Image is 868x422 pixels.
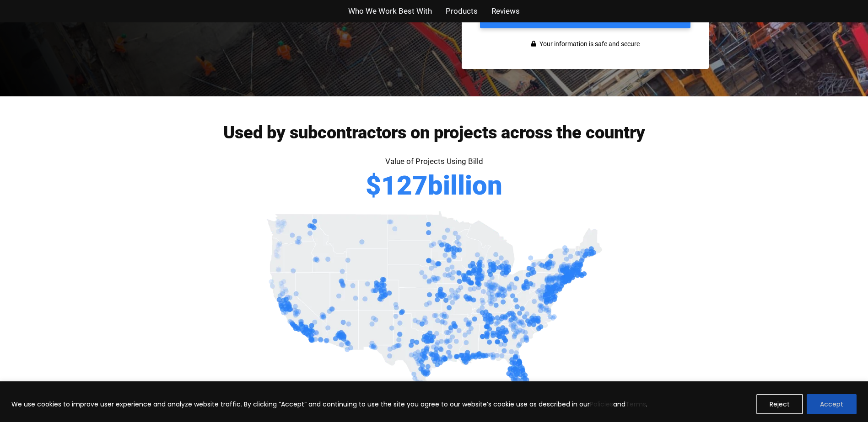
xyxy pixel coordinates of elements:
[480,1,690,28] input: GET IN TOUCH
[590,400,613,409] a: Policies
[537,37,640,51] span: Your information is safe and secure
[625,400,646,409] a: Terms
[348,5,432,18] a: Who We Work Best With
[385,157,483,166] span: Value of Projects Using Billd
[756,394,803,414] button: Reject
[491,5,520,18] a: Reviews
[446,5,478,18] a: Products
[807,394,857,414] button: Accept
[366,172,381,199] span: $
[428,172,502,199] span: billion
[381,172,428,199] span: 127
[160,124,709,141] h2: Used by subcontractors on projects across the country
[11,399,647,410] p: We use cookies to improve user experience and analyze website traffic. By clicking “Accept” and c...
